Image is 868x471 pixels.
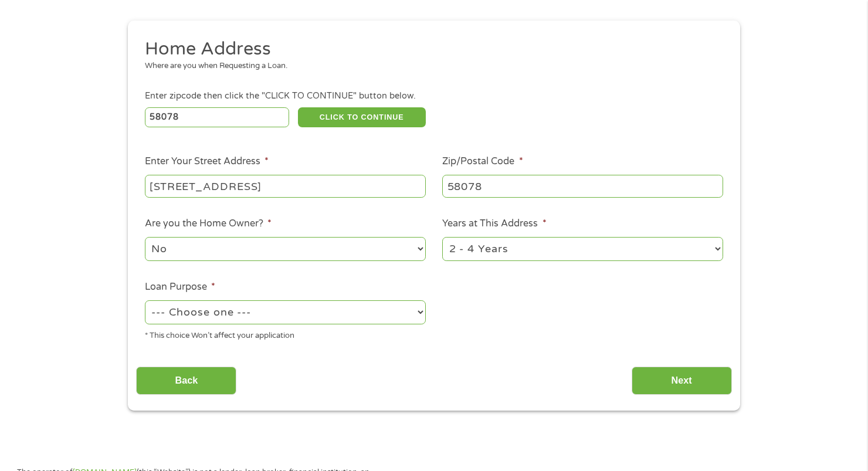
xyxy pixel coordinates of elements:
h2: Home Address [145,38,715,61]
label: Years at This Address [442,218,546,230]
input: Enter Zipcode (e.g 01510) [145,107,290,127]
div: Where are you when Requesting a Loan. [145,60,715,72]
input: 1 Main Street [145,175,426,197]
input: Next [632,367,732,395]
div: * This choice Won’t affect your application [145,326,426,342]
button: CLICK TO CONTINUE [298,107,426,127]
label: Loan Purpose [145,281,215,293]
label: Zip/Postal Code [442,155,523,168]
div: Enter zipcode then click the "CLICK TO CONTINUE" button below. [145,90,723,103]
input: Back [136,367,236,395]
label: Are you the Home Owner? [145,218,272,230]
label: Enter Your Street Address [145,155,269,168]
